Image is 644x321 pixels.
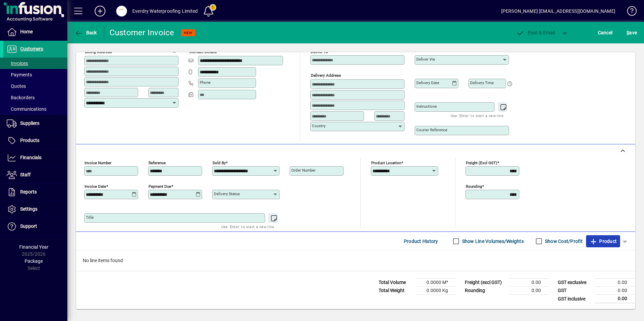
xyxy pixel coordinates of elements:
[466,184,482,189] mat-label: Rounding
[20,29,33,34] span: Home
[401,235,441,247] button: Product History
[7,95,35,100] span: Backorders
[19,244,49,250] span: Financial Year
[528,30,531,35] span: P
[3,58,67,69] a: Invoices
[184,31,192,35] span: NEW
[404,236,438,247] span: Product History
[598,27,613,38] span: Cancel
[461,279,509,287] td: Freight (excl GST)
[3,167,67,183] a: Staff
[132,6,198,16] div: Everdry Waterproofing Limited
[625,27,639,39] button: Save
[622,1,636,23] a: Knowledge Base
[3,24,67,40] a: Home
[89,5,111,17] button: Add
[416,279,456,287] td: 0.0000 M³
[371,160,401,165] mat-label: Product location
[416,104,437,109] mat-label: Instructions
[3,115,67,132] a: Suppliers
[466,160,497,165] mat-label: Freight (excl GST)
[20,172,31,177] span: Staff
[149,160,166,165] mat-label: Reference
[509,287,549,295] td: 0.00
[586,235,620,247] button: Product
[3,201,67,218] a: Settings
[85,160,111,165] mat-label: Invoice number
[20,206,37,212] span: Settings
[7,106,46,112] span: Communications
[3,218,67,235] a: Support
[416,287,456,295] td: 0.0000 Kg
[214,191,240,196] mat-label: Delivery status
[20,189,37,194] span: Reports
[7,72,32,77] span: Payments
[20,155,41,160] span: Financials
[554,279,595,287] td: GST exclusive
[461,238,524,245] label: Show Line Volumes/Weights
[67,27,104,39] app-page-header-button: Back
[74,30,97,35] span: Back
[7,83,26,89] span: Quotes
[149,184,171,189] mat-label: Payment due
[451,112,504,119] mat-hint: Use 'Enter' to start a new line
[589,236,617,247] span: Product
[595,287,635,295] td: 0.00
[3,80,67,92] a: Quotes
[516,30,555,35] span: ost & Email
[76,250,635,271] div: No line items found
[291,168,316,173] mat-label: Order number
[3,149,67,166] a: Financials
[416,128,447,132] mat-label: Courier Reference
[86,215,94,220] mat-label: Title
[470,80,494,85] mat-label: Delivery time
[596,27,614,39] button: Cancel
[3,103,67,115] a: Communications
[20,138,39,143] span: Products
[501,6,615,16] div: [PERSON_NAME] [EMAIL_ADDRESS][DOMAIN_NAME]
[626,30,629,35] span: S
[3,184,67,201] a: Reports
[213,160,226,165] mat-label: Sold by
[544,238,583,245] label: Show Cost/Profit
[312,123,325,128] mat-label: Country
[109,27,174,38] div: Customer Invoice
[554,295,595,303] td: GST inclusive
[7,61,28,66] span: Invoices
[595,295,635,303] td: 0.00
[200,80,211,85] mat-label: Phone
[169,44,180,55] button: Copy to Delivery address
[626,27,637,38] span: ave
[375,279,416,287] td: Total Volume
[85,184,106,189] mat-label: Invoice date
[375,287,416,295] td: Total Weight
[73,27,99,39] button: Back
[3,132,67,149] a: Products
[3,69,67,80] a: Payments
[221,223,274,230] mat-hint: Use 'Enter' to start a new line
[416,57,435,62] mat-label: Deliver via
[20,120,39,126] span: Suppliers
[513,27,558,39] button: Post & Email
[509,279,549,287] td: 0.00
[111,5,132,17] button: Profile
[461,287,509,295] td: Rounding
[3,92,67,103] a: Backorders
[554,287,595,295] td: GST
[20,223,37,229] span: Support
[595,279,635,287] td: 0.00
[20,46,43,51] span: Customers
[25,258,43,264] span: Package
[416,80,439,85] mat-label: Delivery date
